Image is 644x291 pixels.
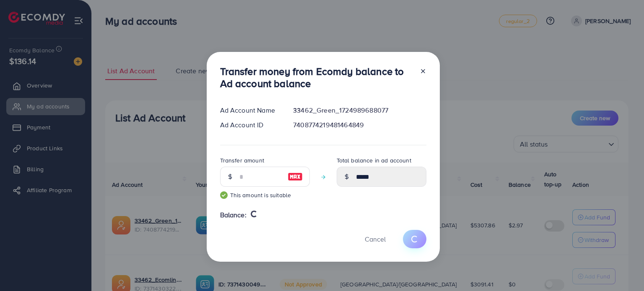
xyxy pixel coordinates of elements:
[608,253,638,285] iframe: Chat
[220,65,413,90] h3: Transfer money from Ecomdy balance to Ad account balance
[220,191,310,199] small: This amount is suitable
[337,156,411,165] label: Total balance in ad account
[354,230,396,248] button: Cancel
[213,120,287,130] div: Ad Account ID
[286,106,433,115] div: 33462_Green_1724989688077
[365,234,386,244] span: Cancel
[288,172,303,182] img: image
[220,156,264,165] label: Transfer amount
[286,120,433,130] div: 7408774219481464849
[220,191,228,199] img: guide
[220,210,247,220] span: Balance:
[213,106,287,115] div: Ad Account Name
